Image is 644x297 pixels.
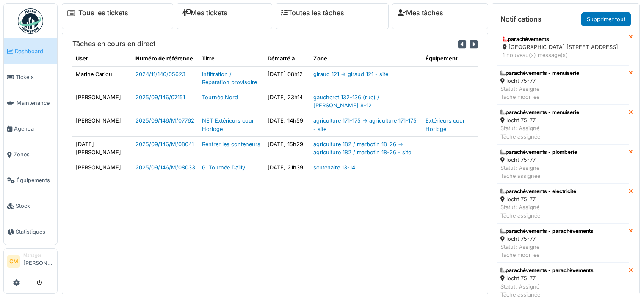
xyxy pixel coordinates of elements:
[313,117,417,132] a: agriculture 171-175 -> agriculture 171-175 - site
[72,66,132,90] td: Marine Cariou
[7,255,20,268] li: CM
[135,164,195,171] a: 2025/09/146/M/08033
[503,51,623,59] div: 1 nouveau(x) message(s)
[313,141,411,155] a: agriculture 182 / marbotin 18-26 -> agriculture 182 / marbotin 18-26 - site
[15,47,54,55] span: Dashboard
[500,267,594,274] div: parachèvements - parachèvements
[14,125,54,133] span: Agenda
[23,252,54,259] div: Manager
[23,252,54,270] li: [PERSON_NAME]
[182,9,227,17] a: Mes tickets
[264,90,310,113] td: [DATE] 23h14
[313,94,379,109] a: gaucheret 132-136 (rue) / [PERSON_NAME] 8-12
[497,223,629,263] a: parachèvements - parachèvements locht 75-77 Statut: AssignéTâche modifiée
[202,71,257,85] a: Infiltration / Réparation provisoire
[500,69,579,77] div: parachèvements - menuiserie
[313,164,355,171] a: scutenaire 13-14
[310,51,422,66] th: Zone
[497,30,629,65] a: parachèvements [GEOGRAPHIC_DATA] [STREET_ADDRESS] 1 nouveau(x) message(s)
[72,90,132,113] td: [PERSON_NAME]
[500,109,579,116] div: parachèvements - menuiserie
[17,99,54,107] span: Maintenance
[500,156,577,164] div: locht 75-77
[202,164,245,171] a: 6. Tournée Dailly
[500,77,579,85] div: locht 75-77
[497,105,629,144] a: parachèvements - menuiserie locht 75-77 Statut: AssignéTâche assignée
[132,51,199,66] th: Numéro de référence
[500,164,577,180] div: Statut: Assigné Tâche assignée
[264,136,310,160] td: [DATE] 15h29
[422,51,478,66] th: Équipement
[4,90,57,116] a: Maintenance
[72,136,132,160] td: [DATE][PERSON_NAME]
[398,9,443,17] a: Mes tâches
[313,71,388,77] a: giraud 121 -> giraud 121 - site
[500,243,594,259] div: Statut: Assigné Tâche modifiée
[135,141,194,147] a: 2025/09/146/M/08041
[16,202,54,210] span: Stock
[500,274,594,282] div: locht 75-77
[202,117,254,132] a: NET Extérieurs cour Horloge
[264,51,310,66] th: Démarré à
[497,144,629,184] a: parachèvements - plomberie locht 75-77 Statut: AssignéTâche assignée
[7,252,54,272] a: CM Manager[PERSON_NAME]
[135,71,185,77] a: 2024/11/146/05623
[4,142,57,167] a: Zones
[202,94,238,101] a: Tournée Nord
[202,141,260,147] a: Rentrer les conteneurs
[503,35,623,43] div: parachèvements
[500,227,594,235] div: parachèvements - parachèvements
[500,15,542,23] h6: Notifications
[500,148,577,156] div: parachèvements - plomberie
[281,9,344,17] a: Toutes les tâches
[16,73,54,81] span: Tickets
[4,167,57,193] a: Équipements
[500,188,576,195] div: parachèvements - electricité
[500,235,594,243] div: locht 75-77
[14,150,54,158] span: Zones
[426,117,465,132] a: Extérieurs cour Horloge
[500,85,579,101] div: Statut: Assigné Tâche modifiée
[500,124,579,140] div: Statut: Assigné Tâche assignée
[72,113,132,136] td: [PERSON_NAME]
[16,228,54,236] span: Statistiques
[264,113,310,136] td: [DATE] 14h59
[264,160,310,175] td: [DATE] 21h39
[18,8,43,34] img: Badge_color-CXgf-gQk.svg
[4,116,57,142] a: Agenda
[497,65,629,105] a: parachèvements - menuiserie locht 75-77 Statut: AssignéTâche modifiée
[76,55,88,62] span: translation missing: fr.shared.user
[500,203,576,219] div: Statut: Assigné Tâche assignée
[135,94,185,101] a: 2025/09/146/07151
[500,195,576,203] div: locht 75-77
[500,116,579,124] div: locht 75-77
[4,64,57,90] a: Tickets
[4,193,57,219] a: Stock
[4,38,57,64] a: Dashboard
[264,66,310,90] td: [DATE] 08h12
[497,184,629,223] a: parachèvements - electricité locht 75-77 Statut: AssignéTâche assignée
[78,9,128,17] a: Tous les tickets
[503,43,623,51] div: [GEOGRAPHIC_DATA] [STREET_ADDRESS]
[135,117,194,124] a: 2025/09/146/M/07762
[199,51,264,66] th: Titre
[17,176,54,184] span: Équipements
[72,160,132,175] td: [PERSON_NAME]
[4,219,57,245] a: Statistiques
[581,12,631,26] a: Supprimer tout
[72,40,155,48] h6: Tâches en cours en direct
